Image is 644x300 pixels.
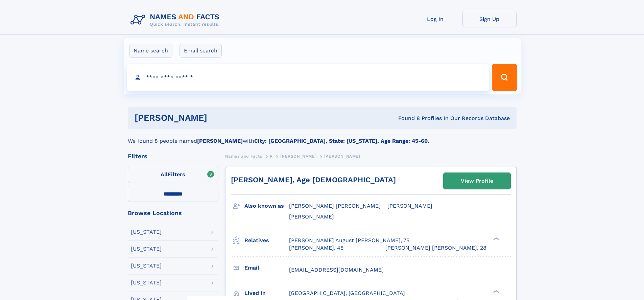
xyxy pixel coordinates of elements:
[461,173,493,189] div: View Profile
[131,280,162,285] div: [US_STATE]
[197,138,243,144] b: [PERSON_NAME]
[244,287,289,299] h3: Lived in
[289,290,405,296] span: [GEOGRAPHIC_DATA], [GEOGRAPHIC_DATA]
[231,176,396,184] a: [PERSON_NAME], Age [DEMOGRAPHIC_DATA]
[270,154,273,159] span: R
[444,173,510,189] a: View Profile
[289,203,381,209] span: [PERSON_NAME] [PERSON_NAME]
[289,237,409,244] a: [PERSON_NAME] August [PERSON_NAME], 75
[131,246,162,252] div: [US_STATE]
[244,200,289,212] h3: Also known as
[225,152,262,160] a: Names and Facts
[387,203,432,209] span: [PERSON_NAME]
[135,114,303,122] h1: [PERSON_NAME]
[408,11,462,27] a: Log In
[254,138,428,144] b: City: [GEOGRAPHIC_DATA], State: [US_STATE], Age Range: 45-60
[131,229,162,235] div: [US_STATE]
[492,236,500,241] div: ❯
[128,153,218,159] div: Filters
[131,263,162,269] div: [US_STATE]
[289,267,384,273] span: [EMAIL_ADDRESS][DOMAIN_NAME]
[280,154,316,159] span: [PERSON_NAME]
[129,44,172,58] label: Name search
[180,44,222,58] label: Email search
[128,129,517,145] div: We found 8 people named with .
[161,171,168,178] span: All
[127,64,489,91] input: search input
[462,11,517,27] a: Sign Up
[128,167,218,183] label: Filters
[280,152,316,160] a: [PERSON_NAME]
[128,210,218,216] div: Browse Locations
[385,244,486,252] a: [PERSON_NAME] [PERSON_NAME], 28
[289,244,343,252] a: [PERSON_NAME], 45
[324,154,360,159] span: [PERSON_NAME]
[303,115,510,122] div: Found 8 Profiles In Our Records Database
[128,11,225,29] img: Logo Names and Facts
[492,289,500,294] div: ❯
[244,262,289,274] h3: Email
[289,213,334,220] span: [PERSON_NAME]
[244,235,289,246] h3: Relatives
[492,64,517,91] button: Search Button
[270,152,273,160] a: R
